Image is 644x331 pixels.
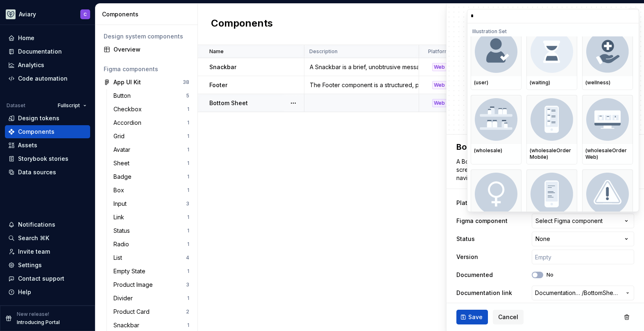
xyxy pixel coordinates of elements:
div: (user) [474,79,518,86]
div: (wholesaleOrderWeb) [585,147,630,160]
div: Illustration Set [471,23,633,36]
div: (wholesaleOrderMobile) [530,147,574,160]
div: (wellness) [585,79,630,86]
div: (waiting) [530,79,574,86]
div: (wholesale) [474,147,518,154]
